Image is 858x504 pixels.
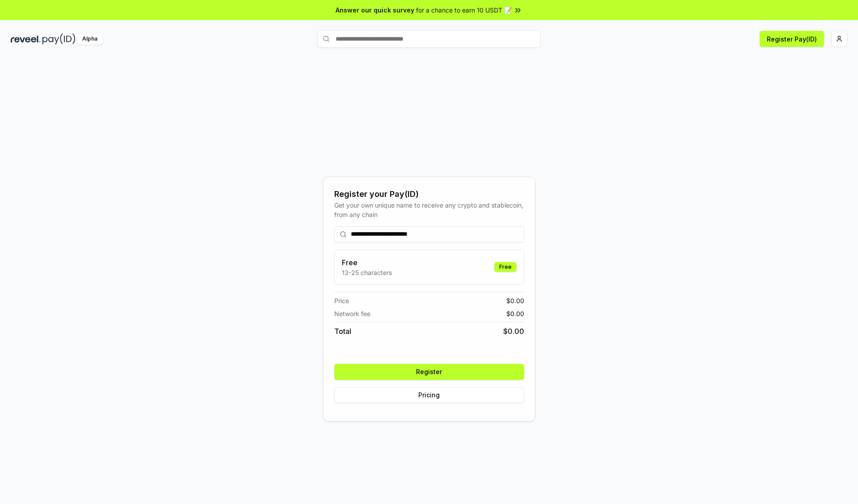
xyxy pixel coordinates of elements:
[42,33,76,45] img: pay_id
[334,364,524,380] button: Register
[334,188,524,200] div: Register your Pay(ID)
[760,31,824,47] button: Register Pay(ID)
[334,200,524,219] div: Get your own unique name to receive any crypto and stablecoin, from any chain
[506,296,524,305] span: $ 0.00
[336,5,414,15] span: Answer our quick survey
[342,257,392,268] h3: Free
[506,309,524,318] span: $ 0.00
[77,33,102,45] div: Alpha
[334,326,351,337] span: Total
[11,33,41,45] img: reveel_dark
[503,326,524,337] span: $ 0.00
[334,296,349,305] span: Price
[494,262,517,272] div: Free
[342,268,392,277] p: 13-25 characters
[334,387,524,403] button: Pricing
[334,309,370,318] span: Network fee
[416,5,512,15] span: for a chance to earn 10 USDT 📝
